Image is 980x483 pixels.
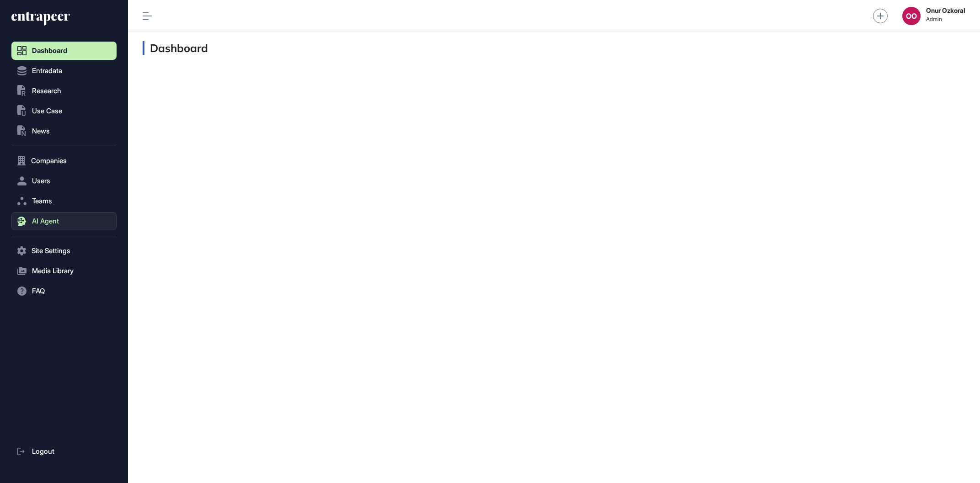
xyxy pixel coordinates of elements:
span: AI Agent [32,218,59,225]
button: OO [902,7,921,25]
span: Companies [31,157,67,165]
span: Use Case [32,107,62,115]
span: Admin [926,16,965,22]
strong: Onur Ozkoral [926,7,965,14]
span: Teams [32,197,52,205]
span: Site Settings [32,247,70,255]
h3: Dashboard [143,41,208,55]
button: Teams [11,192,117,210]
a: Logout [11,442,117,461]
button: Use Case [11,102,117,120]
a: Dashboard [11,42,117,60]
button: AI Agent [11,212,117,230]
span: News [32,127,50,135]
span: Users [32,177,50,185]
button: Research [11,82,117,100]
button: Users [11,172,117,190]
button: Companies [11,152,117,170]
button: FAQ [11,282,117,300]
span: Research [32,87,61,95]
button: News [11,122,117,140]
span: Media Library [32,267,74,275]
span: FAQ [32,287,45,295]
span: Dashboard [32,47,67,54]
span: Entradata [32,67,62,74]
button: Media Library [11,262,117,280]
span: Logout [32,448,54,455]
button: Site Settings [11,242,117,260]
button: Entradata [11,62,117,80]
